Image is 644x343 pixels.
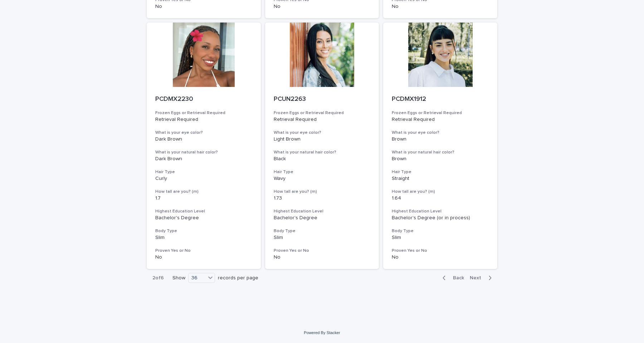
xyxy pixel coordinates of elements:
[172,275,185,281] p: Show
[274,4,371,10] p: No
[392,254,489,260] p: No
[189,274,206,282] div: 36
[274,215,371,221] p: Bachelor's Degree
[155,248,252,254] h3: Proven Yes or No
[274,209,371,214] h3: Highest Education Level
[304,330,340,335] a: Powered By Stacker
[155,176,252,182] p: Curly
[147,23,261,269] a: PCDMX2230Frozen Eggs or Retrieval RequiredRetrieval RequiredWhat is your eye color?Dark BrownWhat...
[449,275,464,280] span: Back
[274,169,371,175] h3: Hair Type
[274,95,371,103] p: PCUN2263
[392,117,489,123] p: Retrieval Required
[470,275,486,280] span: Next
[383,23,497,269] a: PCDMX1912Frozen Eggs or Retrieval RequiredRetrieval RequiredWhat is your eye color?BrownWhat is y...
[155,228,252,234] h3: Body Type
[392,248,489,254] h3: Proven Yes or No
[392,228,489,234] h3: Body Type
[155,150,252,155] h3: What is your natural hair color?
[274,150,371,155] h3: What is your natural hair color?
[274,176,371,182] p: Wavy
[392,195,489,201] p: 1.64
[392,176,489,182] p: Straight
[155,117,252,123] p: Retrieval Required
[155,209,252,214] h3: Highest Education Level
[392,150,489,155] h3: What is your natural hair color?
[155,169,252,175] h3: Hair Type
[392,169,489,175] h3: Hair Type
[274,136,371,142] p: Light Brown
[392,110,489,116] h3: Frozen Eggs or Retrieval Required
[155,235,252,241] p: Slim
[155,4,252,10] p: No
[392,189,489,195] h3: How tall are you? (m)
[467,275,497,281] button: Next
[392,209,489,214] h3: Highest Education Level
[392,235,489,241] p: Slim
[274,228,371,234] h3: Body Type
[155,189,252,195] h3: How tall are you? (m)
[274,117,371,123] p: Retrieval Required
[155,136,252,142] p: Dark Brown
[392,136,489,142] p: Brown
[392,215,489,221] p: Bachelor's Degree (or in process)
[155,110,252,116] h3: Frozen Eggs or Retrieval Required
[437,275,467,281] button: Back
[155,254,252,260] p: No
[155,156,252,162] p: Dark Brown
[274,248,371,254] h3: Proven Yes or No
[274,254,371,260] p: No
[392,95,489,103] p: PCDMX1912
[274,130,371,136] h3: What is your eye color?
[392,4,489,10] p: No
[218,275,258,281] p: records per page
[155,130,252,136] h3: What is your eye color?
[392,156,489,162] p: Brown
[274,189,371,195] h3: How tall are you? (m)
[155,215,252,221] p: Bachelor's Degree
[274,235,371,241] p: Slim
[155,195,252,201] p: 1.7
[392,130,489,136] h3: What is your eye color?
[155,95,252,103] p: PCDMX2230
[147,269,170,287] p: 2 of 6
[265,23,379,269] a: PCUN2263Frozen Eggs or Retrieval RequiredRetrieval RequiredWhat is your eye color?Light BrownWhat...
[274,110,371,116] h3: Frozen Eggs or Retrieval Required
[274,156,371,162] p: Black
[274,195,371,201] p: 1.73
